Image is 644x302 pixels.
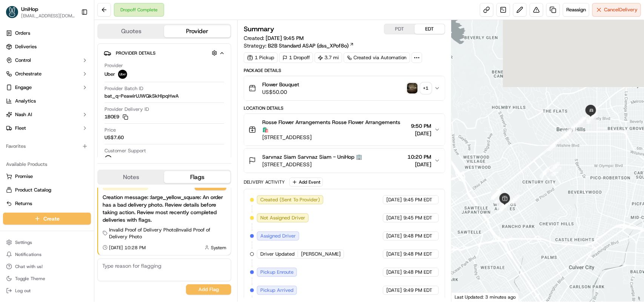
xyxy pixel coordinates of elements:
[604,6,638,13] span: Cancel Delivery
[244,26,274,32] h3: Summary
[116,50,155,56] span: Provider Details
[262,133,408,141] span: [STREET_ADDRESS]
[500,201,509,211] div: 10
[3,68,91,80] button: Orchestrate
[3,122,91,134] button: Fleet
[587,112,596,122] div: 20
[407,161,431,168] span: [DATE]
[403,196,432,203] span: 9:45 PM EDT
[268,42,349,49] span: B2B Standard ASAP (dss_XPof8o)
[260,269,294,276] span: Pickup Enroute
[260,215,305,221] span: Not Assigned Driver
[262,88,299,96] span: US$50.00
[262,153,362,161] span: Sarvnaz Siam Sarvnaz Siam - UniHop 🏢
[98,25,164,37] button: Quotes
[262,81,299,88] span: Flower Bouquet
[105,147,146,154] span: Customer Support
[386,269,402,276] span: [DATE]
[3,184,91,196] button: Product Catalog
[244,179,285,185] div: Delivery Activity
[384,24,415,34] button: PDT
[15,71,41,77] span: Orchestrate
[105,85,143,92] span: Provider Batch ID
[104,47,225,59] button: Provider Details
[415,24,445,34] button: EDT
[244,52,278,63] div: 1 Pickup
[15,264,43,270] span: Chat with us!
[164,171,230,183] button: Flags
[3,249,91,260] button: Notifications
[567,124,577,133] div: 17
[260,196,320,203] span: Created (Sent To Provider)
[3,41,91,53] a: Deliveries
[244,114,445,146] button: Rosse Flower Arrangements Rosse Flower Arrangements 🛍️[STREET_ADDRESS]9:50 PM[DATE]
[403,251,432,258] span: 9:48 PM EDT
[15,288,31,294] span: Log out
[403,269,432,276] span: 9:48 PM EDT
[105,71,115,78] span: Uber
[548,141,558,151] div: 15
[6,173,88,180] a: Promise
[3,170,91,182] button: Promise
[386,196,402,203] span: [DATE]
[21,5,38,13] span: UniHop
[15,84,32,91] span: Engage
[103,193,226,224] div: Creation message: :large_yellow_square: An order has a bad delivery photo. Review details before ...
[6,6,18,18] img: UniHop
[407,153,431,161] span: 10:20 PM
[563,3,589,17] button: Reassign
[587,114,596,124] div: 19
[344,52,410,63] a: Created via Automation
[105,106,149,113] span: Provider Delivery ID
[15,173,33,180] span: Promise
[105,62,123,69] span: Provider
[3,237,91,248] button: Settings
[109,245,146,251] span: [DATE] 10:28 PM
[15,239,32,245] span: Settings
[211,245,226,251] span: System
[3,213,91,225] button: Create
[3,109,91,121] button: Nash AI
[289,178,323,187] button: Add Event
[262,161,362,168] span: [STREET_ADDRESS]
[244,34,304,42] span: Created:
[550,162,560,172] div: 14
[260,287,294,294] span: Pickup Arrived
[21,13,75,19] span: [EMAIL_ADDRESS][DOMAIN_NAME]
[3,81,91,94] button: Engage
[403,287,432,294] span: 9:49 PM EDT
[411,122,431,130] span: 9:50 PM
[315,52,342,63] div: 3.7 mi
[15,98,36,104] span: Analytics
[510,195,520,204] div: 11
[497,204,507,214] div: 1
[566,6,586,13] span: Reassign
[407,83,418,94] img: photo_proof_of_delivery image
[244,149,445,173] button: Sarvnaz Siam Sarvnaz Siam - UniHop 🏢[STREET_ADDRESS]10:20 PM[DATE]
[452,292,519,302] div: Last Updated: 3 minutes ago
[495,195,504,204] div: 4
[3,198,91,210] button: Returns
[244,67,445,74] div: Package Details
[386,251,402,258] span: [DATE]
[244,76,445,100] button: Flower BouquetUS$50.00photo_proof_of_delivery image+1
[15,111,32,118] span: Nash AI
[15,251,41,258] span: Notifications
[386,287,402,294] span: [DATE]
[421,83,431,94] div: + 1
[403,215,432,221] span: 9:45 PM EDT
[164,25,230,37] button: Provider
[539,168,549,178] div: 12
[3,27,91,39] a: Orders
[186,284,231,295] button: Add Flag
[268,42,354,49] a: B2B Standard ASAP (dss_XPof8o)
[3,261,91,272] button: Chat with us!
[562,130,572,140] div: 16
[592,3,641,17] button: CancelDelivery
[407,83,431,94] button: photo_proof_of_delivery image+1
[262,118,408,133] span: Rosse Flower Arrangements Rosse Flower Arrangements 🛍️
[118,70,127,79] img: uber-new-logo.jpeg
[552,167,561,176] div: 13
[15,30,30,37] span: Orders
[15,57,31,64] span: Control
